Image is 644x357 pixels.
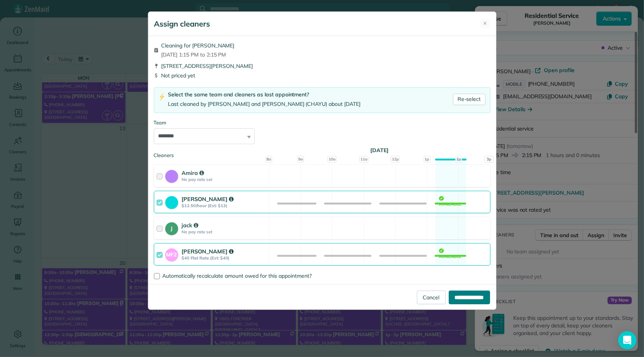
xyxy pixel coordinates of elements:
[154,152,490,154] div: Cleaners
[182,248,233,255] strong: [PERSON_NAME]
[618,331,636,349] div: Open Intercom Messenger
[182,255,267,261] strong: $40 Flat Rate (Est: $40)
[163,272,312,279] span: Automatically recalculate amount owed for this appointment?
[154,119,490,127] div: Team
[159,93,165,101] img: lightning-bolt-icon-94e5364df696ac2de96d3a42b8a9ff6ba979493684c50e6bbbcda72601fa0d29.png
[417,291,446,304] a: Cancel
[168,100,360,108] div: Last cleaned by [PERSON_NAME] and [PERSON_NAME] (CHAYU) about [DATE]
[161,42,235,49] span: Cleaning for [PERSON_NAME]
[182,195,233,203] strong: [PERSON_NAME]
[154,72,490,79] div: Not priced yet
[165,248,178,259] strong: MF2
[182,222,199,229] strong: jack
[161,51,235,58] span: [DATE] 1:15 PM to 2:15 PM
[483,20,487,27] span: ✕
[453,94,486,105] a: Re-select
[182,177,267,182] strong: No pay rate set
[165,222,178,233] strong: J
[168,91,360,99] div: Select the same team and cleaners as last appointment?
[154,62,490,70] div: [STREET_ADDRESS][PERSON_NAME]
[154,19,210,29] h5: Assign cleaners
[182,229,267,234] strong: No pay rate set
[182,169,204,176] strong: Amira
[182,203,267,208] strong: $12.50/hour (Est: $13)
